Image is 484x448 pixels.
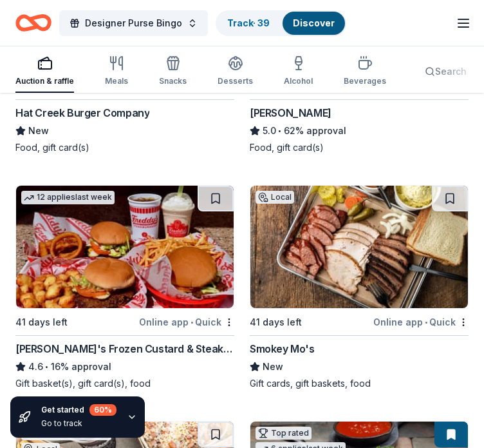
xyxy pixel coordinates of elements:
img: Image for Freddy's Frozen Custard & Steakburgers [16,186,234,308]
div: Local [256,191,294,204]
div: Gift cards, gift baskets, food [250,377,469,390]
a: Discover [293,17,335,28]
div: Alcohol [284,76,313,86]
div: 16% approval [15,359,234,375]
span: • [278,126,281,136]
a: Track· 39 [227,17,270,28]
span: • [191,317,193,327]
span: New [28,123,49,139]
div: Get started [41,404,116,416]
button: Beverages [344,50,386,93]
div: Meals [105,76,128,86]
a: Home [15,8,51,38]
div: Smokey Mo's [250,341,315,356]
div: Top rated [256,427,312,440]
button: Designer Purse Bingo [59,10,208,36]
button: Track· 39Discover [216,10,346,36]
button: Desserts [218,50,253,93]
a: Image for Freddy's Frozen Custard & Steakburgers12 applieslast week41 days leftOnline app•Quick[P... [15,185,234,390]
div: [PERSON_NAME]'s Frozen Custard & Steakburgers [15,341,234,356]
div: 62% approval [250,123,469,139]
button: Alcohol [284,50,313,93]
div: Gift basket(s), gift card(s), food [15,377,234,390]
div: Beverages [344,76,386,86]
span: Search [435,64,467,79]
div: Online app Quick [139,314,234,330]
span: • [425,317,427,327]
span: 5.0 [263,123,276,139]
div: Online app Quick [373,314,469,330]
div: Desserts [218,76,253,86]
span: • [45,362,48,372]
div: Food, gift card(s) [15,141,234,154]
img: Image for Smokey Mo's [250,186,468,308]
a: Image for Smokey Mo'sLocal41 days leftOnline app•QuickSmokey Mo'sNewGift cards, gift baskets, food [250,185,469,390]
button: Meals [105,50,128,93]
div: [PERSON_NAME] [250,105,331,121]
button: Snacks [159,50,187,93]
div: 41 days left [250,315,302,330]
div: 12 applies last week [21,191,115,204]
button: Search [417,59,477,84]
div: Go to track [41,418,116,429]
div: Hat Creek Burger Company [15,105,149,121]
div: Food, gift card(s) [250,141,469,154]
div: 60 % [89,404,116,416]
button: Auction & raffle [15,50,74,93]
div: 41 days left [15,315,68,330]
div: Snacks [159,76,187,86]
div: Auction & raffle [15,76,74,86]
span: Designer Purse Bingo [85,15,182,31]
span: 4.6 [28,359,43,375]
span: New [263,359,283,375]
